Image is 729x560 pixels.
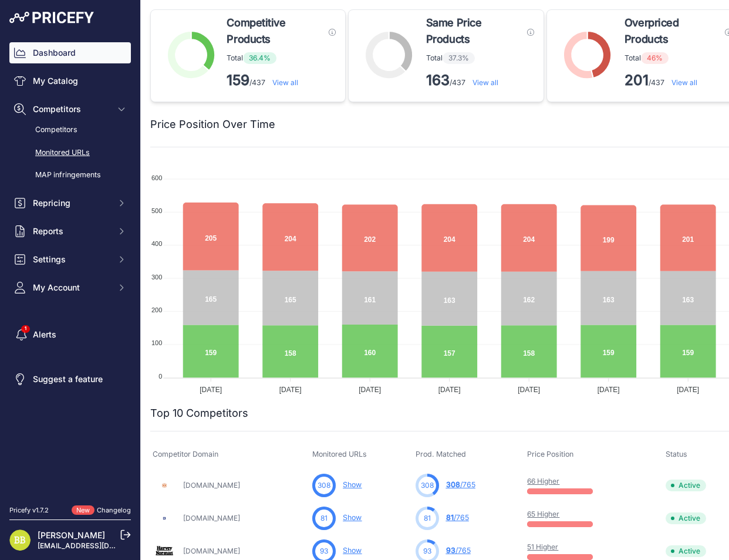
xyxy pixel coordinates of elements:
span: Monitored URLs [312,450,367,458]
h2: Top 10 Competitors [150,405,248,421]
span: 81 [424,513,431,524]
span: Prod. Matched [416,450,466,458]
span: 93 [320,546,328,556]
span: 308 [318,480,330,491]
span: 93 [446,546,455,555]
tspan: [DATE] [518,386,540,394]
a: Show [343,546,362,555]
button: Reports [9,221,131,242]
a: Alerts [9,324,131,345]
p: /437 [227,71,336,90]
a: View all [671,78,697,87]
span: Competitor Domain [153,450,218,458]
span: 36.4% [243,52,276,64]
tspan: 600 [151,174,162,181]
tspan: [DATE] [200,386,222,394]
tspan: [DATE] [677,386,699,394]
a: Show [343,480,362,489]
span: 308 [421,480,434,491]
tspan: [DATE] [438,386,461,394]
span: 81 [446,513,454,522]
span: Active [666,480,706,491]
a: 93/765 [446,546,471,555]
span: Price Position [527,450,573,458]
img: Pricefy Logo [9,12,94,23]
tspan: 200 [151,306,162,313]
a: MAP infringements [9,165,131,185]
span: 93 [423,546,431,556]
div: Pricefy v1.7.2 [9,505,49,515]
span: Same Price Products [426,15,522,48]
a: Dashboard [9,42,131,63]
tspan: 300 [151,274,162,281]
tspan: 0 [158,373,162,380]
strong: 163 [426,72,450,89]
button: Repricing [9,193,131,214]
span: 308 [446,480,460,489]
h2: Price Position Over Time [150,116,275,133]
a: View all [272,78,298,87]
span: My Account [33,282,110,294]
a: 51 Higher [527,542,558,551]
span: 46% [641,52,669,64]
tspan: [DATE] [359,386,381,394]
span: Settings [33,254,110,265]
strong: 159 [227,72,249,89]
a: [DOMAIN_NAME] [183,546,240,555]
a: Competitors [9,120,131,140]
a: [PERSON_NAME] [38,530,105,540]
a: Changelog [97,506,131,514]
p: /437 [426,71,534,90]
a: Show [343,513,362,522]
p: Total [227,52,336,64]
span: Active [666,545,706,557]
a: 65 Higher [527,510,559,518]
span: New [72,505,95,515]
nav: Sidebar [9,42,131,491]
a: My Catalog [9,70,131,92]
span: Repricing [33,197,110,209]
a: Suggest a feature [9,369,131,390]
span: Competitors [33,103,110,115]
p: Total [426,52,534,64]
a: Monitored URLs [9,143,131,163]
span: 81 [320,513,328,524]
tspan: [DATE] [279,386,302,394]
tspan: [DATE] [598,386,620,394]
a: 81/765 [446,513,469,522]
a: 308/765 [446,480,475,489]
tspan: 100 [151,339,162,346]
span: Overpriced Products [625,15,720,48]
a: [DOMAIN_NAME] [183,514,240,522]
span: Status [666,450,687,458]
a: View all [473,78,498,87]
span: Competitive Products [227,15,324,48]
button: My Account [9,277,131,298]
tspan: 400 [151,240,162,247]
span: 37.3% [443,52,475,64]
a: [EMAIL_ADDRESS][DOMAIN_NAME] [38,541,160,550]
a: 66 Higher [527,477,559,485]
span: Active [666,512,706,524]
a: [DOMAIN_NAME] [183,481,240,490]
button: Settings [9,249,131,270]
button: Competitors [9,99,131,120]
tspan: 500 [151,207,162,214]
strong: 201 [625,72,649,89]
span: Reports [33,225,110,237]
